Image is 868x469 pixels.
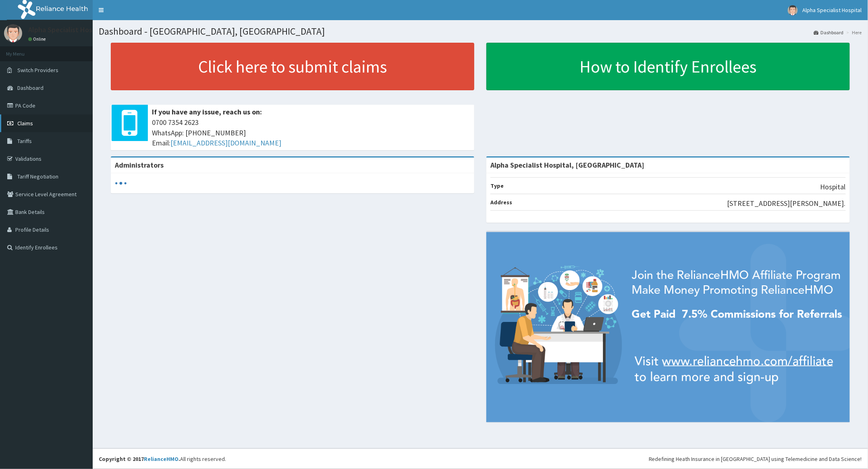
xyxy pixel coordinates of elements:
[649,455,862,463] div: Redefining Heath Insurance in [GEOGRAPHIC_DATA] using Telemedicine and Data Science!
[4,24,22,42] img: User Image
[152,107,262,116] b: If you have any issue, reach us on:
[152,117,470,148] span: 0700 7354 2623 WhatsApp: [PHONE_NUMBER] Email:
[99,455,180,463] strong: Copyright © 2017 .
[820,182,846,192] p: Hospital
[803,6,862,14] span: Alpha Specialist Hospital
[115,160,164,170] b: Administrators
[486,232,850,422] img: provider-team-banner.png
[490,199,512,206] b: Address
[17,66,58,74] span: Switch Providers
[17,84,44,91] span: Dashboard
[788,5,798,15] img: User Image
[28,36,48,42] a: Online
[490,182,504,189] b: Type
[490,160,644,170] strong: Alpha Specialist Hospital, [GEOGRAPHIC_DATA]
[845,29,862,36] li: Here
[144,455,179,463] a: RelianceHMO
[17,173,58,180] span: Tariff Negotiation
[17,137,32,145] span: Tariffs
[17,120,33,127] span: Claims
[115,177,127,189] svg: audio-loading
[486,43,850,90] a: How to Identify Enrollees
[93,448,868,469] footer: All rights reserved.
[111,43,474,90] a: Click here to submit claims
[170,138,281,147] a: [EMAIL_ADDRESS][DOMAIN_NAME]
[99,26,862,37] h1: Dashboard - [GEOGRAPHIC_DATA], [GEOGRAPHIC_DATA]
[814,29,844,36] a: Dashboard
[28,26,107,33] p: Alpha Specialist Hospital
[727,198,846,209] p: [STREET_ADDRESS][PERSON_NAME].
